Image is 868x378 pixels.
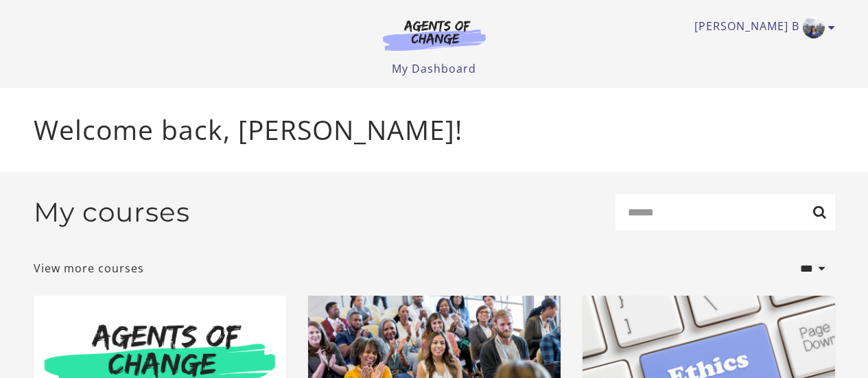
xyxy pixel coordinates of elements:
[34,260,144,276] a: View more courses
[34,110,835,150] p: Welcome back, [PERSON_NAME]!
[694,16,828,38] a: Toggle menu
[392,61,476,76] a: My Dashboard
[34,196,190,228] h2: My courses
[368,19,500,51] img: Agents of Change Logo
